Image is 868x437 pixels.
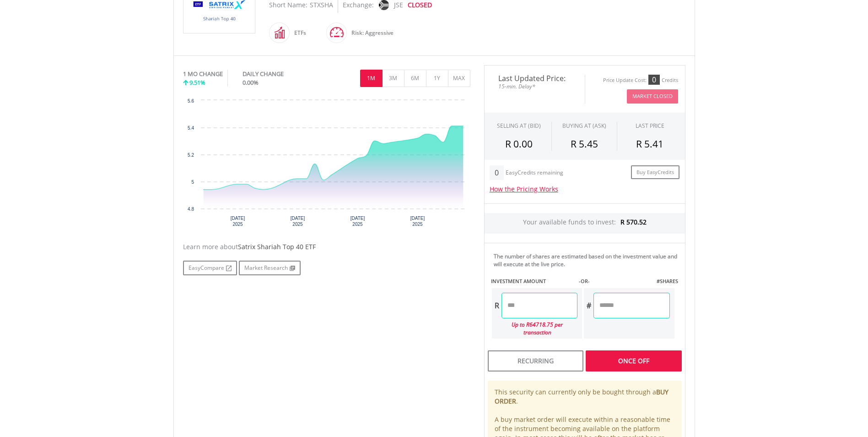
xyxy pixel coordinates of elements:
label: INVESTMENT AMOUNT [491,278,546,285]
div: SELLING AT (BID) [497,122,541,130]
text: [DATE] 2025 [350,216,365,227]
label: -OR- [579,278,590,285]
span: R 5.41 [636,137,663,150]
a: How the Pricing Works [490,185,558,193]
div: # [584,293,593,318]
div: The number of shares are estimated based on the investment value and will execute at the live price. [494,252,681,268]
svg: Interactive chart [183,96,470,233]
button: 6M [404,70,426,87]
span: R 5.45 [571,137,598,150]
div: 0 [490,165,504,180]
div: 1 MO CHANGE [183,70,223,78]
div: DAILY CHANGE [243,70,314,78]
div: Your available funds to invest: [485,213,685,234]
div: LAST PRICE [636,122,664,130]
div: Learn more about [183,242,470,251]
div: Credits [662,77,678,84]
span: BUYING AT (ASK) [562,122,606,130]
button: 1Y [426,70,448,87]
button: 1M [360,70,383,87]
text: 5.2 [188,153,194,158]
b: BUY ORDER [495,388,669,405]
span: 15-min. Delay* [491,82,578,91]
div: ETFs [290,22,306,44]
a: Market Research [239,261,301,275]
a: EasyCompare [183,261,237,275]
a: Buy EasyCredits [631,165,679,180]
span: Satrix Shariah Top 40 ETF [238,242,316,251]
span: 9.51% [189,78,205,87]
div: Risk: Aggressive [347,22,394,44]
div: Recurring [488,350,583,371]
div: Price Update Cost: [603,77,647,84]
label: #SHARES [657,278,678,285]
span: R 570.52 [620,218,647,226]
text: 4.8 [188,207,194,212]
div: Up to R64718.75 per transaction [492,318,578,339]
div: EasyCredits remaining [506,169,563,177]
span: 0.00% [243,78,259,87]
div: 0 [648,75,660,85]
span: R 0.00 [505,137,533,150]
button: Market Closed [627,89,678,104]
button: 3M [382,70,404,87]
text: 5.4 [188,126,194,131]
button: MAX [448,70,470,87]
div: Once Off [586,350,681,371]
text: 5 [191,180,194,185]
div: Chart. Highcharts interactive chart. [183,96,470,233]
text: [DATE] 2025 [410,216,425,227]
text: 5.6 [188,98,194,104]
div: R [492,293,501,318]
span: Last Updated Price: [491,75,578,82]
text: [DATE] 2025 [230,216,245,227]
text: [DATE] 2025 [290,216,305,227]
